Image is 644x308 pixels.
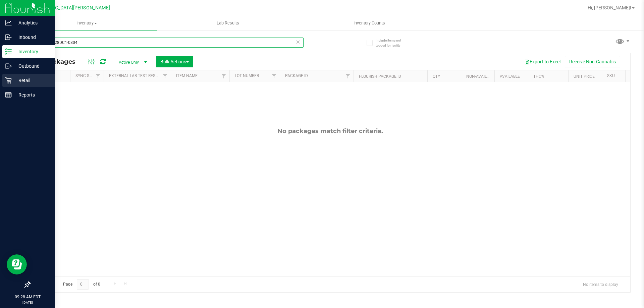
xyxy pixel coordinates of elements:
span: All Packages [35,58,82,65]
span: Inventory Counts [344,20,394,26]
a: Inventory [16,16,157,30]
inline-svg: Inbound [5,34,12,41]
span: Clear [296,38,300,46]
span: No items to display [578,279,624,289]
input: Search Package ID, Item Name, SKU, Lot or Part Number... [30,38,304,48]
span: Include items not tagged for facility [376,38,409,48]
inline-svg: Analytics [5,19,12,26]
a: Item Name [176,73,198,78]
a: External Lab Test Result [109,73,162,78]
a: SKU [607,73,615,78]
p: 09:28 AM EDT [3,294,52,300]
span: Inventory [16,20,157,26]
a: Qty [433,74,440,79]
span: Bulk Actions [160,59,189,64]
a: THC% [533,74,544,79]
span: Lab Results [208,20,248,26]
a: Flourish Package ID [359,74,401,79]
p: Outbound [12,62,52,70]
a: Lab Results [157,16,299,30]
div: No packages match filter criteria. [30,127,630,135]
p: [DATE] [3,300,52,305]
p: Reports [12,91,52,99]
a: Filter [269,70,280,82]
p: Inbound [12,33,52,41]
a: Filter [93,70,104,82]
span: [GEOGRAPHIC_DATA][PERSON_NAME] [27,5,110,11]
inline-svg: Inventory [5,48,12,55]
a: Inventory Counts [299,16,440,30]
span: Page of 0 [57,279,106,290]
button: Bulk Actions [156,56,193,67]
p: Retail [12,76,52,84]
button: Export to Excel [520,56,565,67]
button: Receive Non-Cannabis [565,56,620,67]
a: Unit Price [574,74,595,79]
p: Inventory [12,48,52,56]
a: Package ID [285,73,308,78]
inline-svg: Outbound [5,63,12,69]
a: Non-Available [466,74,496,79]
inline-svg: Retail [5,77,12,84]
a: Filter [218,70,229,82]
a: Filter [342,70,354,82]
a: Filter [160,70,171,82]
p: Analytics [12,19,52,27]
a: Sync Status [75,73,101,78]
a: Available [500,74,520,79]
iframe: Resource center [7,254,27,274]
a: Lot Number [235,73,259,78]
span: Hi, [PERSON_NAME]! [588,5,631,10]
inline-svg: Reports [5,91,12,98]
